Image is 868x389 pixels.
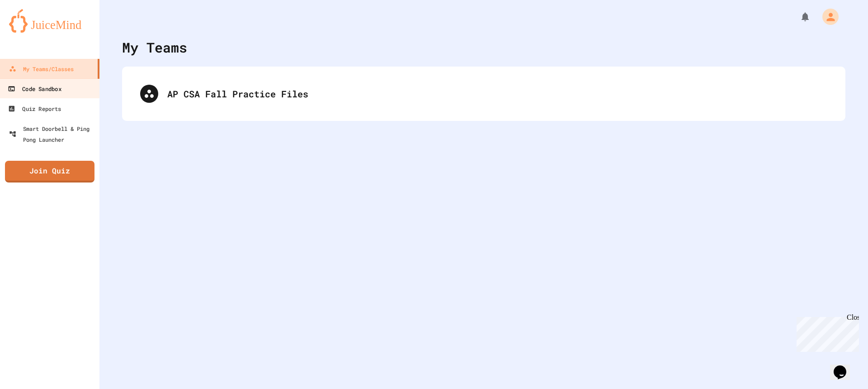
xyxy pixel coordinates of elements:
div: Quiz Reports [8,103,61,115]
div: Smart Doorbell & Ping Pong Launcher [9,123,96,145]
iframe: chat widget [793,313,859,352]
div: Chat with us now!Close [4,4,62,58]
div: My Teams [122,37,187,58]
div: Code Sandbox [8,83,61,95]
div: My Notifications [783,9,813,24]
div: My Account [813,6,841,27]
div: AP CSA Fall Practice Files [131,76,836,112]
iframe: chat widget [830,353,859,380]
a: Join Quiz [5,161,94,182]
div: AP CSA Fall Practice Files [167,87,827,101]
div: My Teams/Classes [9,63,74,74]
img: logo-orange.svg [9,9,90,33]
